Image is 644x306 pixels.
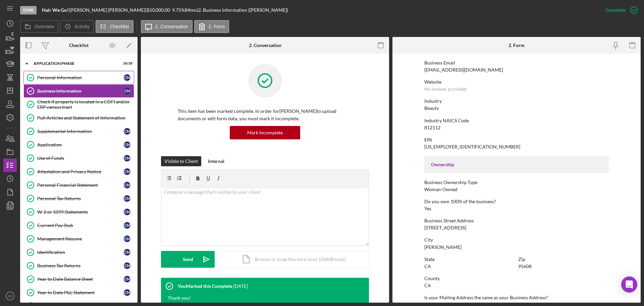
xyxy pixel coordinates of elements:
div: [PERSON_NAME] [424,245,462,250]
a: Current Pay StubCM [23,219,134,232]
div: | 2. Business Information ([PERSON_NAME]) [197,7,288,13]
div: EIN [424,137,609,142]
div: Use of Funds [37,156,124,161]
div: Industry NAICS Code [424,118,609,123]
div: C M [124,289,130,296]
div: C M [124,249,130,256]
div: Yes [424,206,431,211]
time: 2025-05-14 19:26 [233,283,248,289]
div: C M [124,262,130,269]
div: Check if property is located in a CDFI and/or ERP census tract [37,99,134,110]
div: Year to Date Balance Sheet [37,276,124,282]
div: Supplemental Information [37,129,124,134]
button: Mark Incomplete [230,126,300,139]
div: Year to Date P&L Statement [37,290,124,295]
a: Personal Tax ReturnsCM [23,192,134,205]
a: Business InformationCM [23,84,134,98]
a: Attestation and Privacy NoticeCM [23,165,134,178]
div: | [42,7,70,13]
div: C M [124,168,130,175]
a: ApplicationCM [23,138,134,151]
button: 2. Conversation [141,20,193,33]
div: CA [424,283,431,288]
div: C M [124,74,130,81]
div: Do you own 100% of the business? [424,199,609,204]
div: C M [124,155,130,162]
div: Mark Incomplete [247,126,283,139]
div: 812112 [424,125,440,130]
div: C M [124,276,130,282]
div: 2. Form [508,43,525,48]
div: C M [124,235,130,242]
label: Checklist [110,24,129,29]
div: C M [124,182,130,188]
div: [PERSON_NAME] [PERSON_NAME] | [70,7,147,13]
div: Personal Information [37,75,124,80]
div: C M [124,141,130,148]
div: Thank you! [168,295,191,301]
div: Zip [518,257,609,262]
a: IdentificationCM [23,246,134,259]
div: Woman-Owned [424,187,458,192]
div: Business Email [424,60,609,65]
div: Ownership [431,162,602,167]
div: Pull Articles and Statement of Information [37,115,134,121]
button: Checklist [96,20,133,33]
div: 84 mo [185,7,197,13]
div: Done [20,6,37,14]
label: 2. Conversation [155,24,188,29]
div: 9.75 % [172,7,185,13]
div: Internal [208,156,224,166]
div: Current Pay Stub [37,223,124,228]
div: Application Phase [34,61,116,65]
div: $50,000.00 [147,7,172,13]
b: Hair We Go! [42,7,68,13]
button: Visible to Client [161,156,201,166]
div: 28 / 28 [120,61,132,65]
a: Personal InformationCM [23,71,134,84]
a: Year to Date Balance SheetCM [23,272,134,286]
div: State [424,257,515,262]
div: C M [124,222,130,229]
div: Management Resume [37,236,124,242]
a: Use of FundsCM [23,151,134,165]
div: W-2 or 1099 Statements [37,209,124,215]
div: Is your Mailing Address the same as your Business Address? [424,295,609,300]
div: [STREET_ADDRESS] [424,225,466,230]
div: Business Ownership Type [424,180,609,185]
a: Pull Articles and Statement of Information [23,111,134,125]
div: Industry [424,98,609,104]
div: Application [37,142,124,147]
label: 2. Form [209,24,225,29]
a: Management ResumeCM [23,232,134,246]
div: County [424,276,609,281]
div: Personal Financial Statement [37,182,124,188]
div: C M [124,195,130,202]
div: Business Information [37,88,124,94]
p: This item has been marked complete. In order for [PERSON_NAME] to upload documents or edit form d... [178,107,352,123]
button: Complete [599,3,641,17]
div: Complete [605,3,626,17]
label: Activity [74,24,89,29]
button: Internal [205,156,228,166]
button: Activity [60,20,94,33]
a: Supplemental InformationCM [23,125,134,138]
button: Overview [20,20,58,33]
button: 2. Form [194,20,229,33]
div: C M [124,128,130,135]
div: Beauty [424,105,439,111]
div: Business Street Address [424,218,609,223]
div: You Marked this Complete [178,283,232,289]
div: 95608 [518,264,532,269]
div: Checklist [69,43,89,48]
div: Visible to Client [164,156,198,166]
div: City [424,237,609,243]
div: Personal Tax Returns [37,196,124,201]
div: [EMAIL_ADDRESS][DOMAIN_NAME] [424,67,503,73]
div: Identification [37,250,124,255]
a: Personal Financial StatementCM [23,178,134,192]
button: Send [161,251,215,268]
a: Year to Date P&L StatementCM [23,286,134,299]
div: C M [124,88,130,94]
div: C M [124,209,130,215]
